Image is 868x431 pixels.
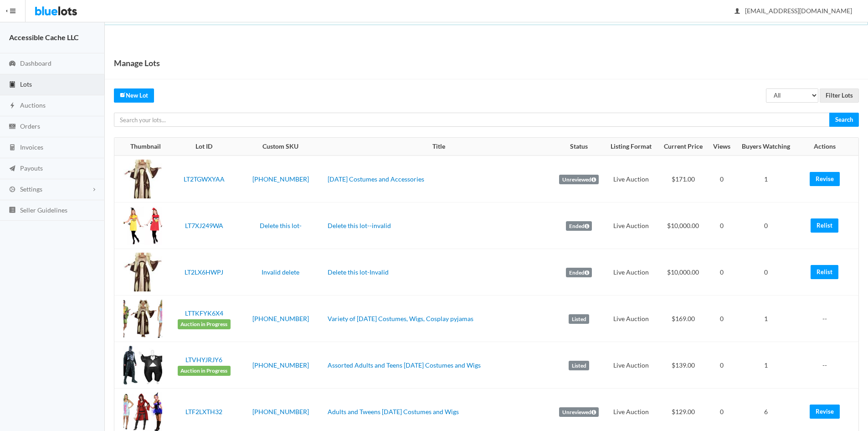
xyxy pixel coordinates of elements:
a: Delete this lot- [260,222,302,229]
label: Unreviewed [559,407,599,417]
input: Filter Lots [820,88,859,103]
th: Title [324,138,553,156]
td: Live Auction [605,342,657,389]
th: Current Price [658,138,709,156]
span: Orders [20,122,40,130]
th: Actions [796,138,858,156]
a: LT7XJ249WA [185,222,223,229]
input: Search [829,113,859,127]
a: LTF2LXTH32 [185,408,222,415]
ion-icon: cog [8,186,17,194]
span: Payouts [20,164,43,172]
label: Listed [569,314,589,324]
td: $169.00 [658,296,709,342]
a: LT2LX6HWPJ [185,268,223,276]
a: createNew Lot [114,88,154,103]
td: 0 [708,249,735,296]
label: Ended [566,221,592,231]
span: Auction in Progress [178,366,231,376]
h1: Manage Lots [114,56,160,70]
th: Custom SKU [237,138,324,156]
th: Thumbnail [114,138,171,156]
a: Adults and Tweens [DATE] Costumes and Wigs [328,408,459,415]
a: Assorted Adults and Teens [DATE] Costumes and Wigs [328,361,481,369]
td: -- [796,296,858,342]
th: Views [708,138,735,156]
a: Invalid delete [262,268,299,276]
td: 0 [708,296,735,342]
a: [PHONE_NUMBER] [252,315,309,322]
a: Delete this lot--invalid [328,222,391,229]
td: $10,000.00 [658,249,709,296]
ion-icon: cash [8,123,17,131]
td: 0 [708,203,735,249]
ion-icon: person [733,7,742,16]
span: [EMAIL_ADDRESS][DOMAIN_NAME] [735,7,852,15]
label: Unreviewed [559,175,599,185]
input: Search your lots... [114,113,830,127]
span: Dashboard [20,59,51,67]
span: Auction in Progress [178,319,231,329]
td: 1 [735,342,796,389]
span: Settings [20,185,42,193]
td: 1 [735,156,796,203]
td: 0 [708,156,735,203]
td: Live Auction [605,203,657,249]
th: Buyers Watching [735,138,796,156]
ion-icon: list box [8,206,17,215]
a: LTVHYJRJY6 [185,356,222,363]
a: Variety of [DATE] Costumes, Wigs, Cosplay pyjamas [328,315,473,322]
span: Auctions [20,101,46,109]
a: Revise [810,405,840,419]
a: Relist [811,265,838,279]
a: [DATE] Costumes and Accessories [328,175,424,183]
ion-icon: create [120,92,126,98]
span: Lots [20,80,32,88]
th: Lot ID [171,138,237,156]
th: Status [553,138,605,156]
ion-icon: speedometer [8,60,17,68]
td: -- [796,342,858,389]
td: Live Auction [605,249,657,296]
ion-icon: calculator [8,144,17,152]
a: [PHONE_NUMBER] [252,408,309,415]
td: 0 [708,342,735,389]
label: Listed [569,361,589,371]
strong: Accessible Cache LLC [9,33,79,42]
td: Live Auction [605,296,657,342]
a: Revise [810,172,840,186]
ion-icon: paper plane [8,165,17,173]
ion-icon: clipboard [8,81,17,89]
span: Seller Guidelines [20,206,67,214]
span: Invoices [20,143,43,151]
td: 1 [735,296,796,342]
td: $171.00 [658,156,709,203]
td: 0 [735,203,796,249]
th: Listing Format [605,138,657,156]
a: Relist [811,218,838,233]
td: $139.00 [658,342,709,389]
td: 0 [735,249,796,296]
label: Ended [566,268,592,278]
td: Live Auction [605,156,657,203]
ion-icon: flash [8,102,17,110]
a: Delete this lot-Invalid [328,268,389,276]
a: LTTKFYK6X4 [185,309,223,317]
td: $10,000.00 [658,203,709,249]
a: LT2TGWXYAA [184,175,225,183]
a: [PHONE_NUMBER] [252,175,309,183]
a: [PHONE_NUMBER] [252,361,309,369]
